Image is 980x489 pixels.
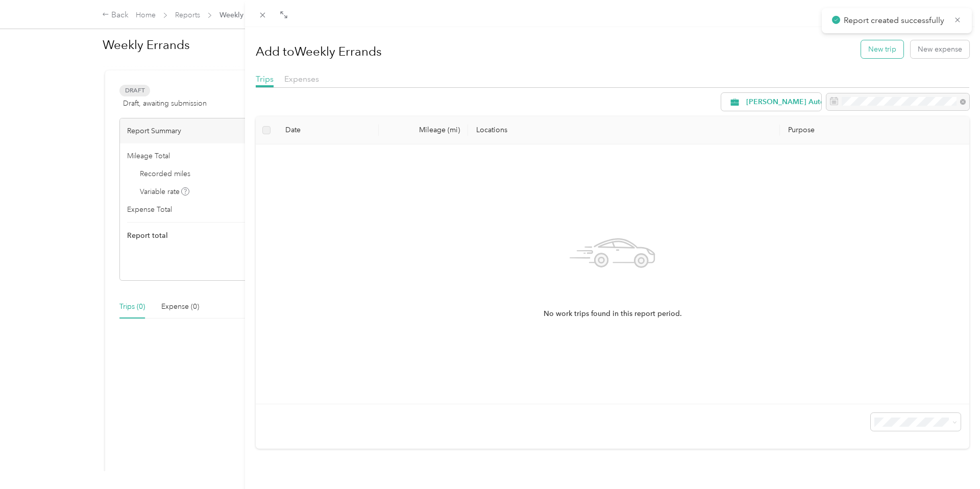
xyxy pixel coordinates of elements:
iframe: Everlance-gr Chat Button Frame [923,432,980,489]
span: No work trips found in this report period. [544,308,682,320]
span: [PERSON_NAME] Automotive [746,99,848,106]
th: Locations [468,116,779,144]
button: New trip [861,40,903,58]
button: New expense [911,40,969,58]
p: Report created successfully [844,14,946,27]
span: Trips [256,74,274,84]
th: Purpose [780,116,969,144]
th: Mileage (mi) [379,116,468,144]
th: Date [277,116,379,144]
span: Expenses [284,74,319,84]
h1: Add to Weekly Errands [256,39,382,64]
